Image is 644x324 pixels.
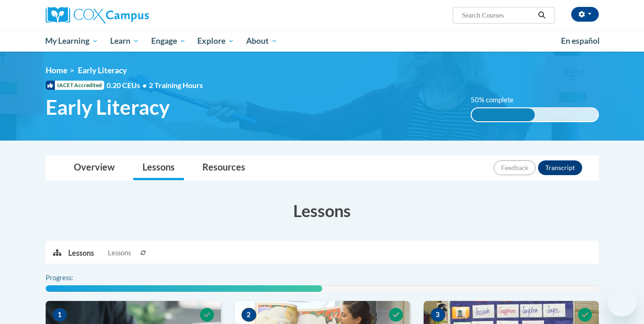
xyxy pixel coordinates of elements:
[46,273,99,283] label: Progress:
[145,30,192,52] a: Engage
[242,308,256,322] span: 2
[197,35,234,47] span: Explore
[431,308,445,322] span: 3
[106,80,149,90] span: 0.20 CEUs
[46,199,599,222] h3: Lessons
[607,287,637,317] iframe: Button to launch messaging window
[46,7,221,24] a: Cox Campus
[46,95,170,119] span: Early Literacy
[246,35,278,47] span: About
[472,108,535,121] div: 50% complete
[461,10,535,21] input: Search Courses
[191,30,240,52] a: Explore
[78,65,127,75] span: Early Literacy
[68,248,94,258] p: Lessons
[555,31,606,51] a: En español
[149,81,203,89] span: 2 Training Hours
[193,156,254,180] a: Resources
[45,35,98,47] span: My Learning
[494,160,536,175] button: Feedback
[53,308,67,322] span: 1
[561,36,600,46] span: En español
[32,30,613,52] div: Main menu
[46,81,104,90] span: IACET Accredited
[46,7,149,24] img: Cox Campus
[240,30,284,52] a: About
[110,35,139,47] span: Learn
[104,30,145,52] a: Learn
[151,35,186,47] span: Engage
[571,7,599,22] button: Account Settings
[108,248,131,258] span: Lessons
[142,81,147,89] span: •
[133,156,184,180] a: Lessons
[65,156,124,180] a: Overview
[46,65,67,75] a: Home
[471,95,524,105] label: 50% complete
[40,30,105,52] a: My Learning
[535,10,549,21] button: Search
[538,160,582,175] button: Transcript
